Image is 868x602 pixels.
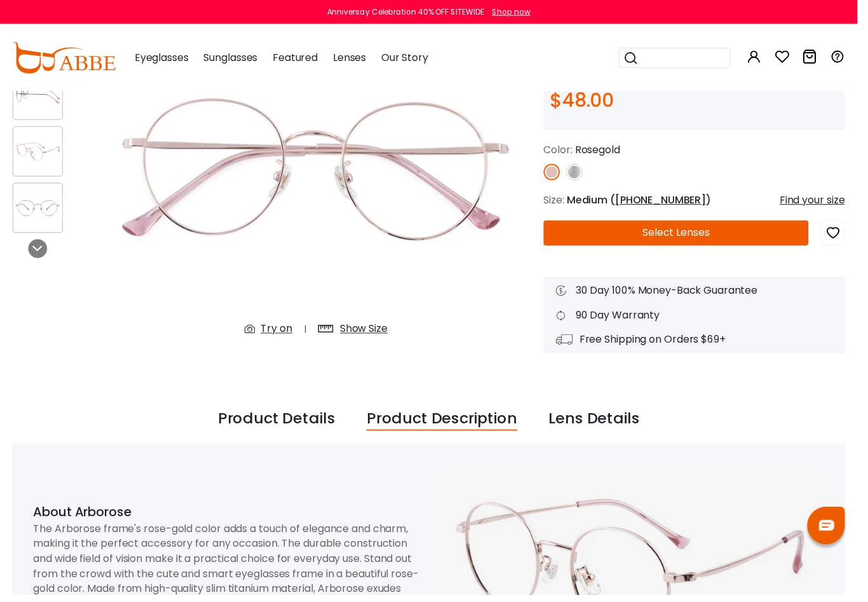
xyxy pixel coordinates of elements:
[136,51,191,65] span: Eyeglasses
[337,51,370,65] span: Lenses
[829,526,844,537] img: chat
[563,336,843,352] div: Free Shipping on Orders $69+
[492,6,537,17] a: Shop now
[550,195,571,210] span: Size:
[264,325,296,341] div: Try on
[557,88,621,115] span: $48.00
[623,195,715,210] span: [PHONE_NUMBER]
[13,141,63,166] img: Arborose Rosegold Titanium Eyeglasses , Lightweight , NosePads Frames from ABBE Glasses
[563,311,843,327] div: 90 Day Warranty
[563,287,843,302] div: 30 Day 100% Money-Back Guarantee
[331,6,490,18] div: Anniversay Celebration 40% OFF SITEWIDE
[498,6,537,18] div: Shop now
[206,51,261,65] span: Sunglasses
[550,223,818,249] button: Select Lenses
[789,195,855,210] div: Find your size
[386,51,433,65] span: Our Story
[13,84,63,109] img: Arborose Rosegold Titanium Eyeglasses , Lightweight , NosePads Frames from ABBE Glasses
[13,43,117,74] img: abbeglasses.com
[220,412,339,436] div: Product Details
[574,195,720,210] span: Medium ( )
[34,509,428,528] div: About Arborose
[582,144,628,159] span: Rosegold
[276,51,322,65] span: Featured
[13,198,63,223] img: Arborose Rosegold Titanium Eyeglasses , Lightweight , NosePads Frames from ABBE Glasses
[550,144,580,159] span: Color:
[344,325,393,341] div: Show Size
[555,412,648,436] div: Lens Details
[371,412,524,436] div: Product Description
